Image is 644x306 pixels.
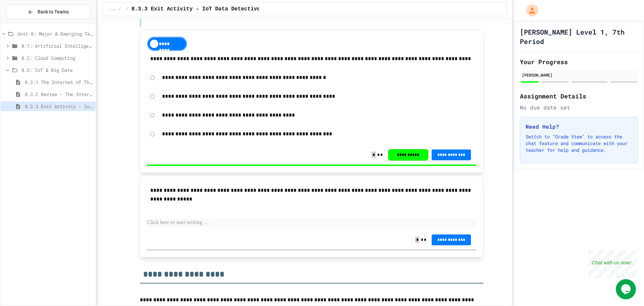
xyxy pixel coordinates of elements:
[126,6,129,12] span: /
[21,54,93,61] span: 8.2: Cloud Computing
[21,42,93,49] span: 8.1: Artificial Intelligence Basics
[520,91,638,101] h2: Assignment Details
[25,91,93,98] span: 8.3.2 Review - The Internet of Things and Big Data
[131,5,292,13] span: 8.3.3 Exit Activity - IoT Data Detective Challenge
[520,103,638,112] div: No due date set
[109,6,116,12] span: ...
[6,5,90,19] button: Back to Teams
[588,250,637,278] iframe: chat widget
[38,8,69,15] span: Back to Teams
[526,123,632,131] h3: Need Help?
[526,133,632,154] p: Switch to "Grade View" to access the chat feature and communicate with your teacher for help and ...
[118,6,121,12] span: /
[519,3,540,18] div: My Account
[21,67,93,74] span: 8.3: IoT & Big Data
[17,30,93,37] span: Unit 8: Major & Emerging Technologies
[522,72,636,78] div: [PERSON_NAME]
[25,79,93,86] span: 8.3.1 The Internet of Things and Big Data: Our Connected Digital World
[520,57,638,67] h2: Your Progress
[616,279,637,299] iframe: chat widget
[25,103,93,110] span: 8.3.3 Exit Activity - IoT Data Detective Challenge
[520,27,638,46] h1: [PERSON_NAME] Level 1, 7th Period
